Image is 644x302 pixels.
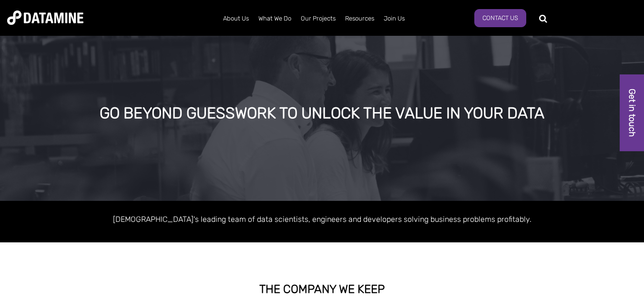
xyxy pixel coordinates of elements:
a: Get in touch [620,74,644,151]
a: Contact Us [474,9,526,27]
a: About Us [218,6,254,31]
a: What We Do [254,6,296,31]
img: Datamine [7,10,83,25]
a: Our Projects [296,6,340,31]
p: [DEMOGRAPHIC_DATA]'s leading team of data scientists, engineers and developers solving business p... [51,213,594,226]
div: GO BEYOND GUESSWORK TO UNLOCK THE VALUE IN YOUR DATA [77,105,568,122]
a: Join Us [379,6,409,31]
a: Resources [340,6,379,31]
strong: THE COMPANY WE KEEP [259,282,385,296]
